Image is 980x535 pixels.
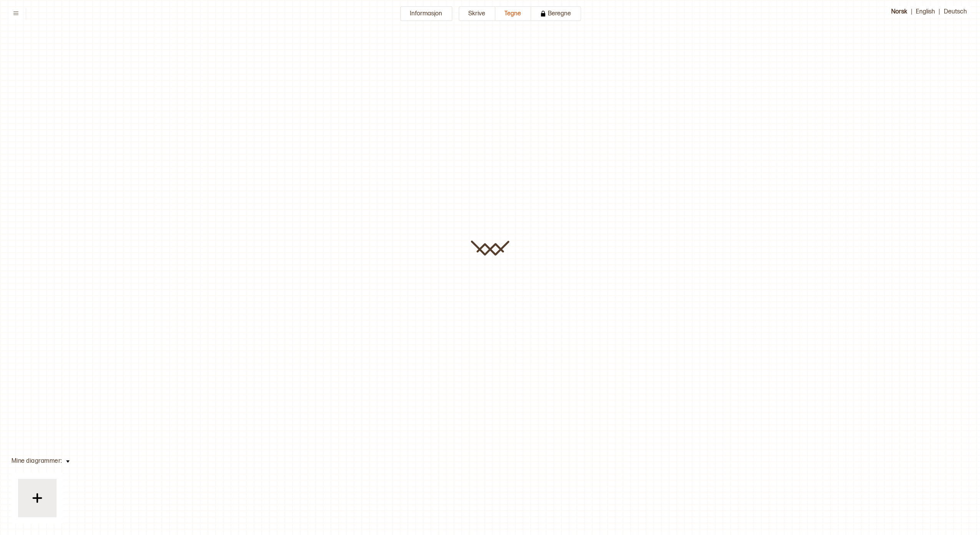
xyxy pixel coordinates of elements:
[66,460,70,463] img: arrow
[940,6,971,17] button: Deutsch
[887,6,911,17] button: Norsk
[875,6,971,21] div: | |
[496,6,531,21] button: Tegne
[459,6,496,21] button: Skrive
[531,6,581,21] button: Beregne
[400,6,453,21] button: Informasjon
[912,6,939,17] button: English
[28,488,47,508] img: plus_black
[12,473,63,523] button: plus_black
